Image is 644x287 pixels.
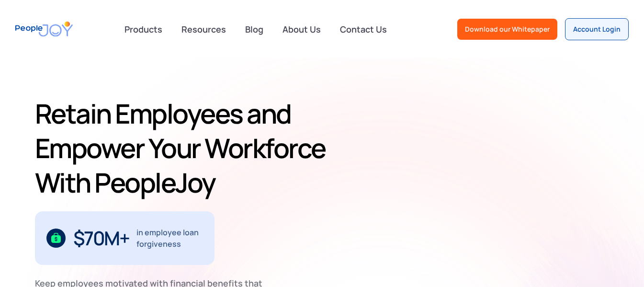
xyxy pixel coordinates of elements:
[277,19,327,40] a: About Us
[334,19,393,40] a: Contact Us
[176,19,232,40] a: Resources
[573,24,621,34] div: Account Login
[565,18,629,40] a: Account Login
[73,230,129,246] div: $70M+
[136,227,203,250] div: in employee loan forgiveness
[239,19,269,40] a: Blog
[35,211,215,265] div: 1 / 3
[119,20,168,39] div: Products
[457,19,557,40] a: Download our Whitepaper
[35,96,334,200] h1: Retain Employees and Empower Your Workforce With PeopleJoy
[465,24,550,34] div: Download our Whitepaper
[15,15,73,43] a: home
